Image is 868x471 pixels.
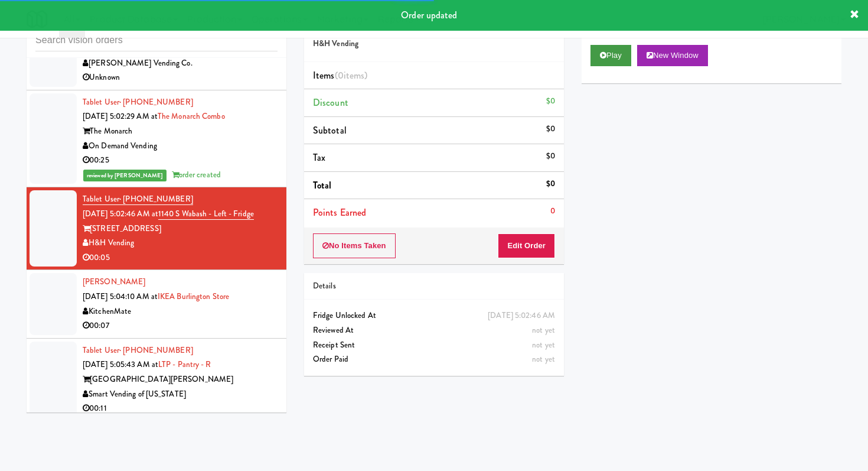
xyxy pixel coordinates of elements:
[335,69,368,82] span: (0 )
[158,208,254,220] a: 1140 S Wabash - Left - Fridge
[27,270,286,338] li: [PERSON_NAME][DATE] 5:04:10 AM atIKEA Burlington StoreKitchenMate00:07
[83,319,278,333] div: 00:07
[313,151,325,164] span: Tax
[590,45,631,66] button: Play
[313,206,366,219] span: Points Earned
[83,170,167,181] span: reviewed by [PERSON_NAME]
[83,193,193,205] a: Tablet User· [PHONE_NUMBER]
[119,193,193,204] span: · [PHONE_NUMBER]
[313,178,332,192] span: Total
[344,69,365,82] ng-pluralize: items
[119,96,193,108] span: · [PHONE_NUMBER]
[83,276,145,287] a: [PERSON_NAME]
[83,387,278,402] div: Smart Vending of [US_STATE]
[313,233,396,258] button: No Items Taken
[83,56,278,71] div: [PERSON_NAME] Vending Co.
[83,401,278,416] div: 00:11
[158,359,211,370] a: LTP - Pantry - R
[83,236,278,251] div: H&H Vending
[313,279,555,294] div: Details
[83,124,278,139] div: The Monarch
[35,30,278,51] input: Search vision orders
[83,251,278,265] div: 00:05
[83,222,278,236] div: [STREET_ADDRESS]
[119,345,193,356] span: · [PHONE_NUMBER]
[83,70,278,85] div: Unknown
[83,304,278,319] div: KitchenMate
[313,124,347,137] span: Subtotal
[158,291,229,302] a: IKEA Burlington Store
[83,208,158,219] span: [DATE] 5:02:46 AM at
[83,153,278,168] div: 00:25
[158,111,225,122] a: The Monarch Combo
[83,359,158,370] span: [DATE] 5:05:43 AM at
[550,204,555,219] div: 0
[546,177,555,191] div: $0
[172,169,221,180] span: order created
[313,338,555,353] div: Receipt Sent
[546,149,555,164] div: $0
[313,40,555,48] h5: H&H Vending
[27,187,286,270] li: Tablet User· [PHONE_NUMBER][DATE] 5:02:46 AM at1140 S Wabash - Left - Fridge[STREET_ADDRESS]H&H V...
[313,352,555,367] div: Order Paid
[313,96,348,109] span: Discount
[546,94,555,109] div: $0
[532,353,555,365] span: not yet
[498,233,555,258] button: Edit Order
[313,69,367,82] span: Items
[488,308,555,323] div: [DATE] 5:02:46 AM
[83,139,278,154] div: On Demand Vending
[27,339,286,421] li: Tablet User· [PHONE_NUMBER][DATE] 5:05:43 AM atLTP - Pantry - R[GEOGRAPHIC_DATA][PERSON_NAME]Smar...
[83,111,158,122] span: [DATE] 5:02:29 AM at
[313,308,555,323] div: Fridge Unlocked At
[83,96,193,108] a: Tablet User· [PHONE_NUMBER]
[83,372,278,387] div: [GEOGRAPHIC_DATA][PERSON_NAME]
[637,45,708,66] button: New Window
[27,90,286,188] li: Tablet User· [PHONE_NUMBER][DATE] 5:02:29 AM atThe Monarch ComboThe MonarchOn Demand Vending00:25...
[546,122,555,137] div: $0
[401,8,457,22] span: Order updated
[532,324,555,336] span: not yet
[83,345,193,356] a: Tablet User· [PHONE_NUMBER]
[83,291,158,302] span: [DATE] 5:04:10 AM at
[313,323,555,338] div: Reviewed At
[532,339,555,350] span: not yet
